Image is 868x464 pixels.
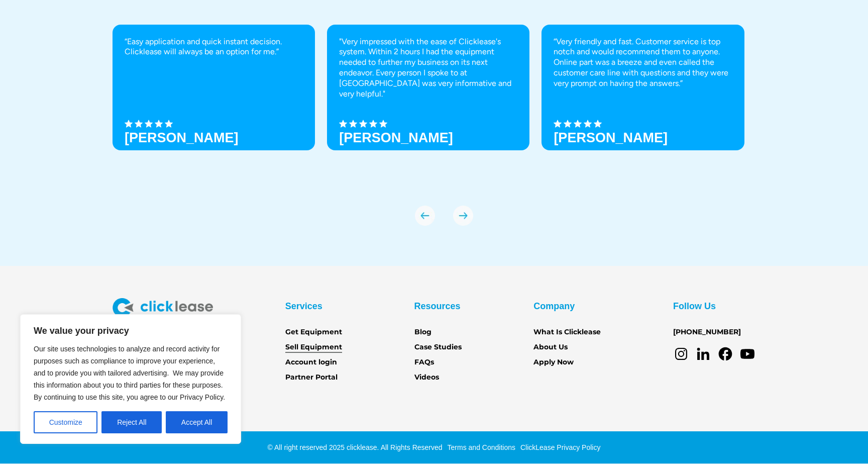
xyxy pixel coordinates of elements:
div: Company [533,298,575,314]
button: Customize [34,411,97,433]
img: Black star icon [554,120,562,128]
img: Black star icon [564,120,572,128]
img: Black star icon [155,120,163,128]
div: © All right reserved 2025 clicklease. All Rights Reserved [268,442,443,452]
img: Black star icon [574,120,582,128]
a: FAQs [414,357,434,368]
img: Black star icon [145,120,153,128]
img: Black star icon [349,120,357,128]
img: Black star icon [125,120,133,128]
a: [PHONE_NUMBER] [673,327,741,338]
p: “Easy application and quick instant decision. Clicklease will always be an option for me.” [125,37,303,58]
p: “Very friendly and fast. Customer service is top notch and would recommend them to anyone. Online... [554,37,732,89]
a: Blog [414,327,431,338]
a: Terms and Conditions [445,443,515,451]
img: arrow Icon [415,206,435,226]
button: Accept All [166,411,228,433]
a: Account login [285,357,337,368]
a: Partner Portal [285,372,338,383]
p: "Very impressed with the ease of Clicklease's system. Within 2 hours I had the equipment needed t... [339,37,517,100]
img: Black star icon [594,120,602,128]
img: Black star icon [135,120,143,128]
a: What Is Clicklease [533,327,601,338]
div: 3 of 8 [541,25,744,185]
div: next slide [453,206,473,226]
img: Clicklease logo [113,298,213,317]
img: Black star icon [165,120,173,128]
div: Services [285,298,322,314]
img: arrow Icon [453,206,473,226]
div: Resources [414,298,461,314]
a: Get Equipment [285,327,342,338]
a: ClickLease Privacy Policy [518,443,601,451]
a: About Us [533,342,568,353]
div: 1 of 8 [113,25,315,185]
a: Apply Now [533,357,574,368]
img: Black star icon [379,120,387,128]
a: Case Studies [414,342,462,353]
img: Black star icon [359,120,367,128]
img: Black star icon [369,120,377,128]
button: Reject All [101,411,162,433]
h3: [PERSON_NAME] [554,130,668,145]
img: Black star icon [339,120,347,128]
img: Black star icon [584,120,592,128]
div: Follow Us [673,298,716,314]
p: We value your privacy [34,325,228,337]
a: Videos [414,372,439,383]
strong: [PERSON_NAME] [339,130,453,145]
h3: [PERSON_NAME] [125,130,239,145]
a: Sell Equipment [285,342,342,353]
div: We value your privacy [20,314,241,444]
div: 2 of 8 [327,25,529,185]
div: carousel [113,25,755,226]
span: Our site uses technologies to analyze and record activity for purposes such as compliance to impr... [34,345,225,401]
div: previous slide [415,206,435,226]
